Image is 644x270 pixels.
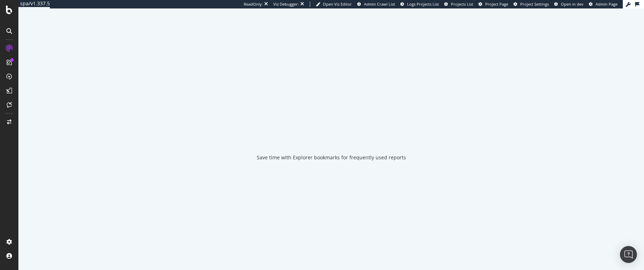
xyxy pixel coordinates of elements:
a: Admin Page [589,1,617,7]
a: Admin Crawl List [357,1,395,7]
a: Open Viz Editor [316,1,352,7]
div: Save time with Explorer bookmarks for frequently used reports [257,154,406,161]
a: Open in dev [554,1,584,7]
span: Project Page [485,1,508,7]
span: Project Settings [520,1,549,7]
span: Logs Projects List [407,1,439,7]
div: Open Intercom Messenger [620,246,637,263]
span: Open in dev [561,1,584,7]
div: ReadOnly: [244,1,263,7]
div: Viz Debugger: [273,1,299,7]
span: Open Viz Editor [323,1,352,7]
a: Project Settings [514,1,549,7]
a: Projects List [444,1,473,7]
span: Projects List [451,1,473,7]
a: Project Page [478,1,508,7]
span: Admin Crawl List [364,1,395,7]
span: Admin Page [596,1,617,7]
a: Logs Projects List [400,1,439,7]
div: animation [306,117,357,143]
